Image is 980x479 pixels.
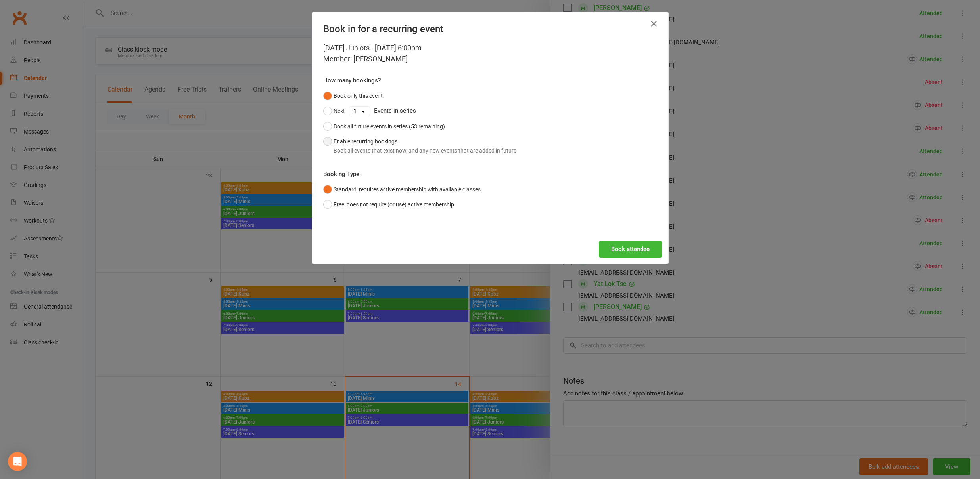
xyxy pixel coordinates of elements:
div: [DATE] Juniors - [DATE] 6:00pm Member: [PERSON_NAME] [323,42,657,65]
button: Free: does not require (or use) active membership [323,197,454,212]
div: Book all events that exist now, and any new events that are added in future [334,146,516,155]
button: Close [648,17,660,30]
button: Next [323,103,345,118]
h4: Book in for a recurring event [323,23,657,34]
div: Open Intercom Messenger [8,452,27,471]
button: Book attendee [599,241,662,258]
button: Enable recurring bookingsBook all events that exist now, and any new events that are added in future [323,134,516,158]
div: Book all future events in series (53 remaining) [334,122,445,131]
button: Book only this event [323,88,383,103]
label: Booking Type [323,169,359,179]
label: How many bookings? [323,76,381,85]
button: Standard: requires active membership with available classes [323,182,481,197]
div: Events in series [323,103,657,118]
button: Book all future events in series (53 remaining) [323,119,445,134]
